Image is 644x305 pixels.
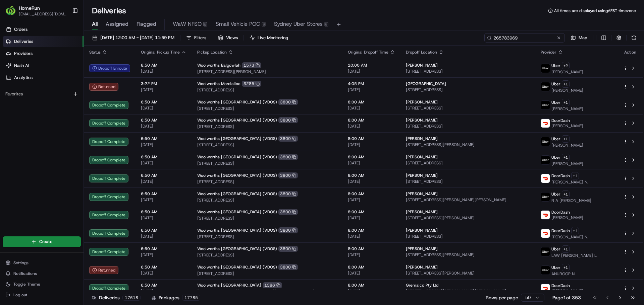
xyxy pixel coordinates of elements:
span: 8:00 AM [348,118,395,123]
span: Providers [14,51,33,57]
span: [PERSON_NAME] N. [551,179,588,185]
span: [PERSON_NAME] [406,228,438,233]
span: [PERSON_NAME] [406,209,438,215]
span: [STREET_ADDRESS] [197,179,337,184]
span: R A [PERSON_NAME] [551,198,591,203]
img: uber-new-logo.jpeg [541,193,550,201]
span: [DATE] [141,142,186,147]
span: [STREET_ADDRESS] [197,124,337,129]
span: [DATE] [141,69,186,74]
span: [DATE] [141,197,186,203]
div: 3800 [278,209,298,215]
button: Filters [183,33,209,43]
span: [DATE] 12:00 AM - [DATE] 11:59 PM [100,35,174,41]
div: 3800 [278,172,298,178]
span: Woolworths [GEOGRAPHIC_DATA] (VDOS) [197,264,277,270]
span: [STREET_ADDRESS] [197,106,337,111]
span: Small Vehicle POC [216,20,260,28]
span: [PERSON_NAME] [406,264,438,270]
span: [PERSON_NAME] [551,143,583,148]
span: 8:00 AM [348,283,395,288]
span: [STREET_ADDRESS] [197,252,337,258]
span: 8:00 AM [348,173,395,178]
span: [PERSON_NAME] [551,123,583,129]
div: 3800 [278,264,298,270]
span: [PERSON_NAME] [406,99,438,105]
span: [PERSON_NAME] [551,161,583,166]
span: [STREET_ADDRESS] [406,124,530,129]
button: +1 [562,135,570,143]
div: 1386 [263,282,282,288]
span: [DATE] [348,142,395,147]
span: [PERSON_NAME] [406,173,438,178]
span: [STREET_ADDRESS] [197,216,337,221]
span: [PERSON_NAME] [551,88,583,93]
span: 8:00 AM [348,246,395,251]
span: [DATE] [348,87,395,92]
div: 3800 [278,246,298,252]
span: [DATE] [348,215,395,221]
span: [STREET_ADDRESS] [406,105,530,111]
span: Filters [194,35,206,41]
button: Refresh [629,33,639,43]
a: Analytics [3,72,84,83]
span: Flagged [137,20,156,28]
span: All times are displayed using AEST timezone [554,8,636,13]
div: 3800 [278,99,298,105]
span: [PERSON_NAME] [551,106,583,111]
span: Woolworths [GEOGRAPHIC_DATA] (VDOS) [197,246,277,251]
button: +1 [562,245,570,253]
span: [EMAIL_ADDRESS][DOMAIN_NAME] [19,11,67,17]
span: Nash AI [14,63,29,69]
button: Map [568,33,590,43]
span: Create [39,239,52,245]
span: [DATE] [141,271,186,276]
span: [STREET_ADDRESS] [197,142,337,148]
span: Woolworths [GEOGRAPHIC_DATA] (VDOS) [197,118,277,123]
span: Settings [13,260,29,265]
img: doordash_logo_v2.png [541,284,550,293]
span: [STREET_ADDRESS] [406,179,530,184]
span: 6:50 AM [141,173,186,178]
span: [STREET_ADDRESS][PERSON_NAME] [406,215,530,221]
div: 3800 [278,136,298,142]
span: [STREET_ADDRESS][PERSON_NAME] [406,252,530,257]
span: DoorDash [551,228,570,233]
button: +1 [562,99,570,106]
span: 6:50 AM [141,99,186,105]
a: Deliveries [3,36,84,47]
span: [DATE] [141,234,186,239]
span: 8:00 AM [348,209,395,215]
span: [DATE] [348,179,395,184]
button: Returned [89,266,118,274]
span: [STREET_ADDRESS][PERSON_NAME][PERSON_NAME] [406,197,530,203]
span: [PERSON_NAME] [406,63,438,68]
span: 6:50 AM [141,191,186,197]
img: doordash_logo_v2.png [541,229,550,238]
span: [PERSON_NAME] [406,191,438,197]
span: DoorDash [551,210,570,215]
span: 6:50 AM [141,264,186,270]
span: Uber [551,100,560,105]
span: LAW [PERSON_NAME] L. [551,253,597,258]
h1: Deliveries [92,5,126,16]
button: +1 [562,190,570,198]
span: Views [226,35,238,41]
div: 3800 [278,191,298,197]
span: [GEOGRAPHIC_DATA][STREET_ADDRESS][GEOGRAPHIC_DATA] [197,289,337,294]
span: Assigned [106,20,128,28]
img: uber-new-logo.jpeg [541,101,550,109]
span: 6:50 AM [141,209,186,215]
span: [PERSON_NAME] [551,215,583,220]
span: Analytics [14,75,33,81]
span: [PERSON_NAME] [406,154,438,160]
span: 6:50 AM [141,283,186,288]
span: [STREET_ADDRESS] [197,198,337,203]
span: [PERSON_NAME] [551,69,583,75]
span: HomeRun [19,5,40,11]
span: [STREET_ADDRESS] [406,160,530,166]
span: 6:50 AM [141,154,186,160]
span: 8:00 AM [348,191,395,197]
span: 4:05 PM [348,81,395,86]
